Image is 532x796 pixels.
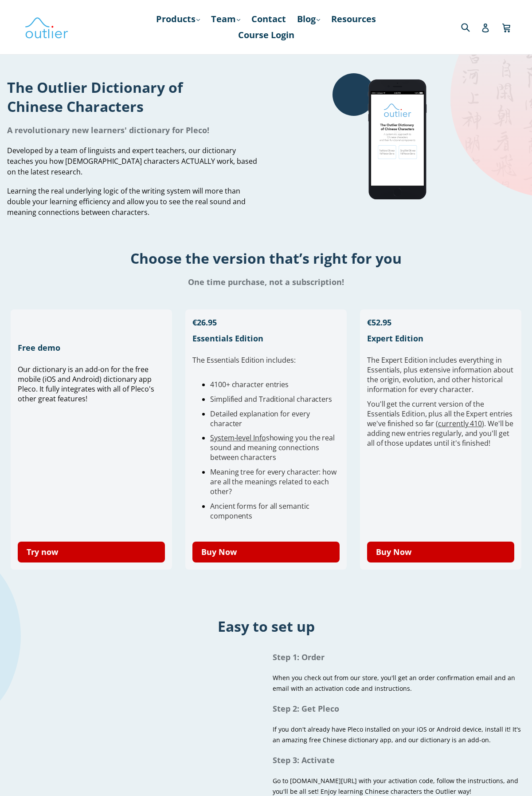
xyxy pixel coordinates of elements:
[210,394,332,404] span: Simplified and Traditional characters
[367,355,463,365] span: The Expert Edition includes e
[207,11,245,27] a: Team
[192,333,340,344] h1: Essentials Edition
[18,342,165,353] h1: Free demo
[24,14,69,40] img: Outlier Linguistics
[367,333,514,344] h1: Expert Edition
[7,647,259,789] iframe: Embedded Youtube Video
[327,11,380,27] a: Resources
[152,11,204,27] a: Products
[367,355,513,394] span: verything in Essentials, plus extensive information about the origin, evolution, and other histor...
[192,317,217,328] span: €26.95
[210,467,336,496] span: Meaning tree for every character: how are all the meanings related to each other?
[210,433,266,443] a: System-level Info
[210,433,335,462] span: showing you the real sound and meaning connections between characters
[459,18,483,36] input: Search
[18,364,154,404] span: Our dictionary is an add-on for the free mobile (iOS and Android) dictionary app Pleco. It fully ...
[438,419,482,428] a: currently 410
[192,542,340,562] a: Buy Now
[7,78,259,116] h1: The Outlier Dictionary of Chinese Characters
[367,399,513,448] span: You'll get the current version of the Essentials Edition, plus all the Expert entries we've finis...
[293,11,325,27] a: Blog
[7,186,246,217] span: Learning the real underlying logic of the writing system will more than double your learning effi...
[273,652,525,662] h1: Step 1: Order
[210,409,310,428] span: Detailed explanation for every character
[210,501,309,521] span: Ancient forms for all semantic components
[273,703,525,714] h1: Step 2: Get Pleco
[7,125,259,135] h1: A revolutionary new learners' dictionary for Pleco!
[367,317,391,328] span: €52.95
[247,11,290,27] a: Contact
[273,673,515,693] span: When you check out from our store, you'll get an order confirmation email and an email with an ac...
[367,542,514,562] a: Buy Now
[273,725,521,744] span: If you don't already have Pleco installed on your iOS or Android device, install it! It's an amaz...
[234,27,299,43] a: Course Login
[18,542,165,562] a: Try now
[7,146,257,177] span: Developed by a team of linguists and expert teachers, our dictionary teaches you how [DEMOGRAPHIC...
[192,355,295,365] span: The Essentials Edition includes:
[210,380,289,389] span: 4100+ character entries
[273,755,525,765] h1: Step 3: Activate
[273,776,518,796] span: Go to [DOMAIN_NAME][URL] with your activation code, follow the instructions, and you'll be all se...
